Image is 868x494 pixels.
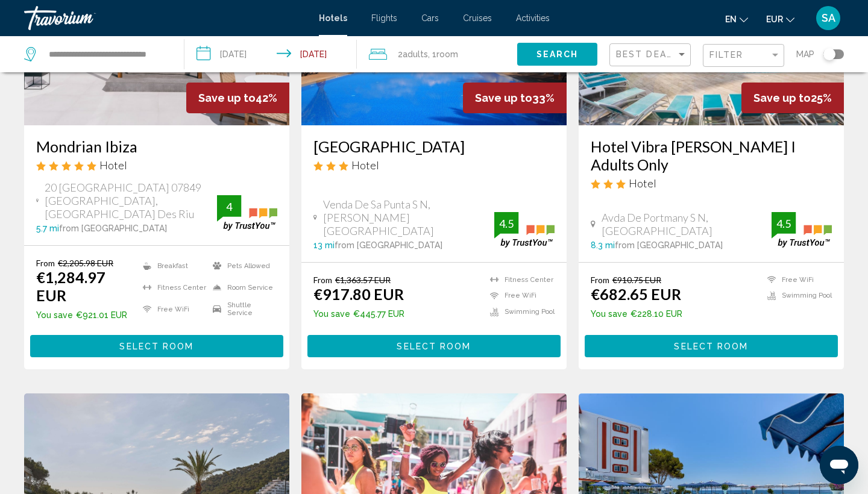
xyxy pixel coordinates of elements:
span: From [313,275,332,285]
span: 20 [GEOGRAPHIC_DATA] 07849 [GEOGRAPHIC_DATA], [GEOGRAPHIC_DATA] Des Riu [45,181,217,220]
span: EUR [766,14,783,24]
p: €921.01 EUR [36,310,137,320]
li: Pets Allowed [207,258,277,274]
span: Avda De Portmany S N, [GEOGRAPHIC_DATA] [602,211,772,237]
a: Cars [421,13,439,23]
span: from [GEOGRAPHIC_DATA] [615,240,723,250]
li: Breakfast [137,258,207,274]
ins: €682.65 EUR [591,285,681,303]
button: Search [517,43,597,65]
button: Travelers: 2 adults, 0 children [357,36,517,72]
span: from [GEOGRAPHIC_DATA] [335,240,442,250]
button: Check-in date: Sep 24, 2025 Check-out date: Sep 29, 2025 [184,36,357,72]
a: Select Room [307,338,561,351]
span: Select Room [674,342,748,351]
span: Map [796,46,814,63]
mat-select: Sort by [616,50,687,60]
li: Swimming Pool [761,291,832,301]
span: From [36,258,55,268]
span: You save [591,309,627,319]
li: Room Service [207,280,277,295]
div: 4.5 [494,216,518,231]
del: €1,363.57 EUR [335,275,391,285]
div: 42% [186,83,289,113]
span: Select Room [119,342,193,351]
div: 3 star Hotel [591,177,832,190]
span: 13 mi [313,240,335,250]
span: Save up to [475,92,532,104]
span: SA [822,12,835,24]
span: Save up to [753,92,811,104]
button: Filter [703,43,784,68]
span: 2 [398,46,428,63]
li: Fitness Center [484,275,555,285]
span: en [725,14,737,24]
a: Hotel Vibra [PERSON_NAME] I Adults Only [591,137,832,174]
button: Select Room [585,335,838,357]
li: Free WiFi [137,301,207,317]
li: Free WiFi [484,291,555,301]
li: Shuttle Service [207,301,277,317]
ins: €1,284.97 EUR [36,268,105,304]
a: Travorium [24,6,307,30]
span: From [591,275,609,285]
a: Select Room [585,338,838,351]
p: €228.10 EUR [591,309,682,319]
li: Free WiFi [761,275,832,285]
span: Save up to [198,92,256,104]
span: Best Deals [616,49,679,59]
a: Activities [516,13,550,23]
button: User Menu [813,5,844,31]
a: Cruises [463,13,492,23]
a: Flights [371,13,397,23]
iframe: Bouton de lancement de la fenêtre de messagerie [820,446,858,484]
a: Hotels [319,13,347,23]
span: , 1 [428,46,458,63]
span: Select Room [397,342,471,351]
img: trustyou-badge.svg [217,195,277,231]
li: Fitness Center [137,280,207,295]
span: 8.3 mi [591,240,615,250]
div: 4 [217,199,241,214]
div: 3 star Hotel [313,158,555,172]
span: Adults [403,49,428,59]
span: Filter [709,50,744,60]
div: 33% [463,83,567,113]
span: Venda De Sa Punta S N, [PERSON_NAME][GEOGRAPHIC_DATA] [323,198,494,237]
span: Room [436,49,458,59]
span: from [GEOGRAPHIC_DATA] [59,224,167,233]
img: trustyou-badge.svg [494,212,555,248]
div: 4.5 [772,216,796,231]
span: Hotel [99,158,127,172]
button: Change language [725,10,748,28]
div: 25% [741,83,844,113]
p: €445.77 EUR [313,309,404,319]
button: Select Room [307,335,561,357]
button: Select Room [30,335,283,357]
del: €2,205.98 EUR [58,258,113,268]
a: Select Room [30,338,283,351]
button: Change currency [766,10,794,28]
del: €910.75 EUR [612,275,661,285]
ins: €917.80 EUR [313,285,404,303]
span: 5.7 mi [36,224,59,233]
li: Swimming Pool [484,307,555,317]
span: Hotel [351,158,379,172]
button: Toggle map [814,49,844,60]
a: [GEOGRAPHIC_DATA] [313,137,555,155]
div: 5 star Hotel [36,158,277,172]
a: Mondrian Ibiza [36,137,277,155]
span: You save [313,309,350,319]
img: trustyou-badge.svg [772,212,832,248]
span: You save [36,310,73,320]
span: Search [536,50,579,60]
span: Hotel [629,177,656,190]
